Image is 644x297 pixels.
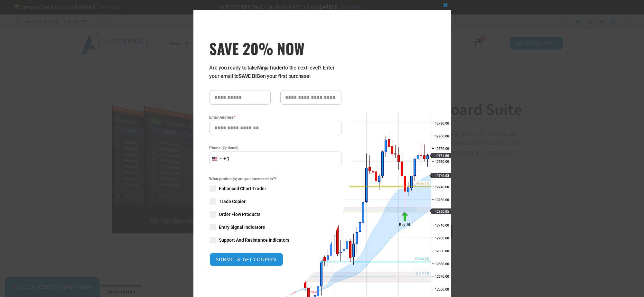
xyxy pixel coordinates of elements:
[210,145,341,151] label: Phone (Optional)
[219,211,261,218] span: Order Flow Products
[210,64,341,80] p: Are you ready to take to the next level? Enter your email to on your first purchase!
[219,237,290,243] span: Support And Resistance Indicators
[210,224,341,230] label: Entry Signal Indicators
[257,65,284,71] strong: NinjaTrader
[210,211,341,218] label: Order Flow Products
[210,185,341,192] label: Enhanced Chart Trader
[210,114,341,121] label: Email Address
[219,224,265,230] span: Entry Signal Indicators
[210,237,341,243] label: Support And Resistance Indicators
[210,39,341,57] h3: SAVE 20% NOW
[210,152,230,166] button: Selected country
[210,198,341,205] label: Trade Copier
[219,198,246,205] span: Trade Copier
[210,176,341,182] span: What product(s) are you interested in?
[210,253,283,266] button: SUBMIT & GET COUPON
[219,185,266,192] span: Enhanced Chart Trader
[224,155,230,163] div: +1
[238,73,260,79] strong: SAVE BIG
